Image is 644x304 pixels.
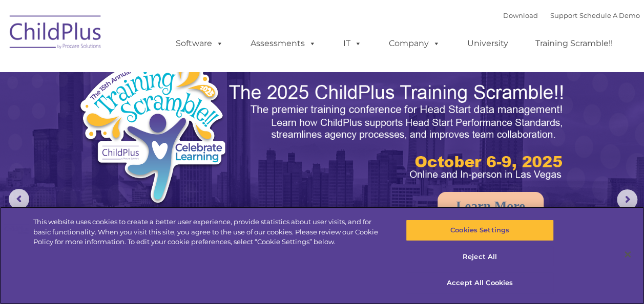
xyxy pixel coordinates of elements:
a: IT [333,33,372,54]
img: ChildPlus by Procare Solutions [5,8,107,59]
a: Company [379,33,450,54]
a: Training Scramble!! [525,33,623,54]
span: Phone number [142,110,186,117]
div: This website uses cookies to create a better user experience, provide statistics about user visit... [33,217,386,247]
a: University [457,33,518,54]
button: Cookies Settings [406,220,554,241]
a: Download [503,11,538,19]
button: Reject All [406,246,554,268]
a: Software [165,33,234,54]
a: Support [550,11,577,19]
button: Close [616,243,639,266]
a: Schedule A Demo [579,11,640,19]
button: Accept All Cookies [406,272,554,294]
font: | [503,11,640,19]
span: Last name [142,68,174,75]
a: Learn More [438,192,544,221]
a: Assessments [240,33,326,54]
